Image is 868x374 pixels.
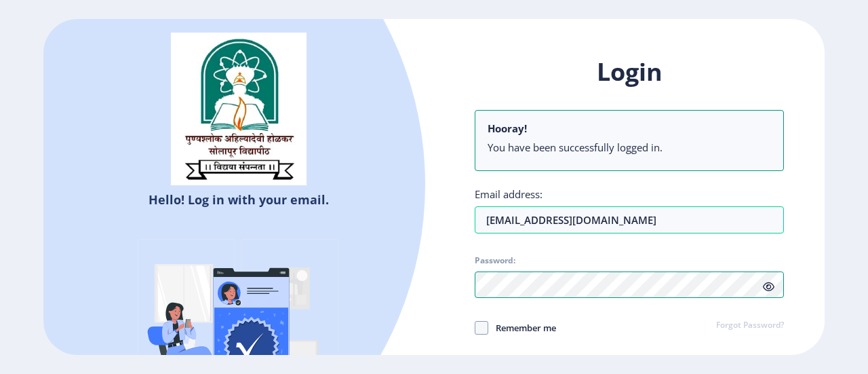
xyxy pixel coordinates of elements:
[716,320,784,332] a: Forgot Password?
[488,320,556,336] span: Remember me
[475,255,515,266] label: Password:
[475,56,784,88] h1: Login
[488,121,527,135] b: Hooray!
[475,206,784,233] input: Email address
[171,33,307,186] img: sulogo.png
[488,141,771,154] li: You have been successfully logged in.
[475,187,542,201] label: Email address:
